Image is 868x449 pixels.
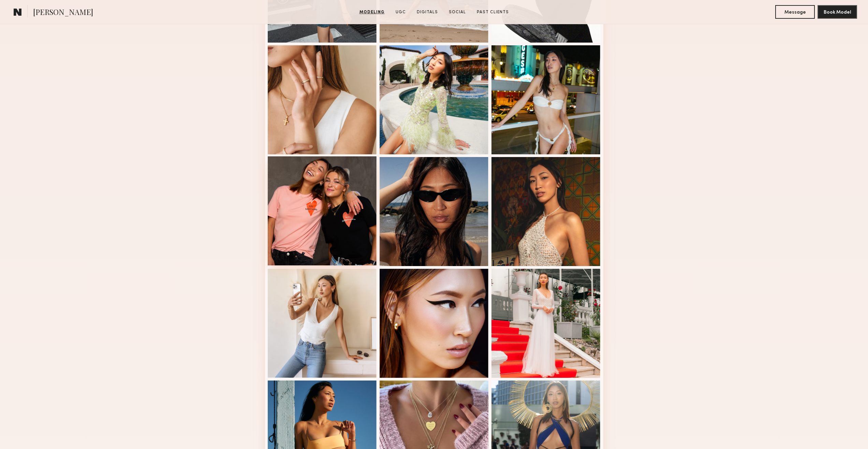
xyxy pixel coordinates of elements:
[414,9,441,15] a: Digitals
[818,9,857,15] a: Book Model
[818,5,857,19] button: Book Model
[446,9,469,15] a: Social
[775,5,815,19] button: Message
[474,9,512,15] a: Past Clients
[393,9,409,15] a: UGC
[357,9,387,15] a: Modeling
[33,7,93,19] span: [PERSON_NAME]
